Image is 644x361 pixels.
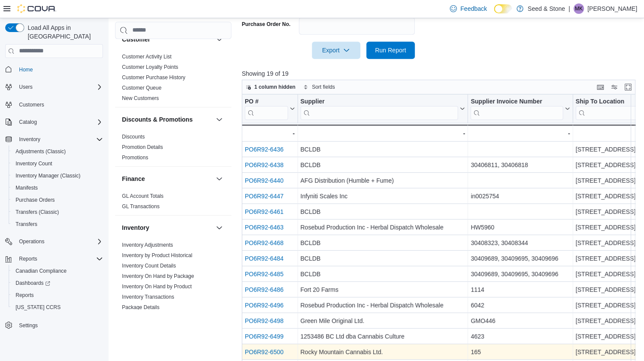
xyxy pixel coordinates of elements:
[2,63,106,76] button: Home
[245,97,288,106] div: PO #
[17,4,56,13] img: Cova
[19,119,37,126] span: Catalog
[471,191,570,201] div: in0025754
[471,160,570,170] div: 30406811, 30406818
[19,322,38,329] span: Settings
[122,174,145,183] h3: Finance
[12,195,103,205] span: Purchase Orders
[576,97,638,106] div: Ship To Location
[2,133,106,145] button: Inventory
[122,203,160,210] span: GL Transactions
[471,300,570,310] div: 6042
[122,84,161,91] span: Customer Queue
[122,95,159,102] span: New Customers
[471,128,570,139] div: -
[245,161,284,168] a: PO6R92-6438
[9,145,106,158] button: Adjustments (Classic)
[471,97,563,119] div: Supplier Invoice Number
[471,238,570,248] div: 30408323, 30408344
[16,254,103,264] span: Reports
[300,175,465,186] div: AFG Distribution (Humble + Fume)
[16,292,34,299] span: Reports
[19,101,44,108] span: Customers
[214,34,224,45] button: Customer
[16,148,66,155] span: Adjustments (Classic)
[16,319,103,330] span: Settings
[12,146,103,157] span: Adjustments (Classic)
[122,304,160,311] span: Package Details
[12,171,103,181] span: Inventory Manager (Classic)
[122,53,172,60] span: Customer Activity List
[245,302,284,309] a: PO6R92-6496
[245,255,284,262] a: PO6R92-6484
[122,115,212,124] button: Discounts & Promotions
[122,304,160,310] a: Package Details
[471,269,570,279] div: 30409689, 30409695, 30409696
[244,128,295,139] div: -
[122,35,150,44] h3: Customer
[528,3,565,14] p: Seed & Stone
[609,82,619,92] button: Display options
[245,239,284,246] a: PO6R92-6468
[2,81,106,93] button: Users
[122,54,172,60] a: Customer Activity List
[568,3,570,14] p: |
[245,348,284,355] a: PO6R92-6500
[312,84,335,90] span: Sort fields
[122,223,149,232] h3: Inventory
[122,174,212,183] button: Finance
[16,100,48,110] a: Customers
[366,42,415,59] button: Run Report
[122,74,186,81] span: Customer Purchase History
[2,98,106,111] button: Customers
[16,99,103,110] span: Customers
[16,254,41,264] button: Reports
[300,269,465,279] div: BCLDB
[245,286,284,293] a: PO6R92-6486
[9,158,106,170] button: Inventory Count
[300,160,465,170] div: BCLDB
[12,183,103,193] span: Manifests
[122,262,176,269] span: Inventory Count Details
[245,177,284,184] a: PO6R92-6440
[12,290,37,300] a: Reports
[122,193,163,200] span: GL Account Totals
[12,207,62,217] a: Transfers (Classic)
[245,146,284,153] a: PO6R92-6436
[300,284,465,295] div: Fort 20 Farms
[122,293,174,300] span: Inventory Transactions
[9,194,106,206] button: Purchase Orders
[9,289,106,301] button: Reports
[16,64,103,75] span: Home
[300,300,465,310] div: Rosebud Production Inc - Herbal Dispatch Wholesale
[300,238,465,248] div: BCLDB
[24,23,103,41] span: Load All Apps in [GEOGRAPHIC_DATA]
[122,242,173,248] span: Inventory Adjustments
[12,266,70,276] a: Canadian Compliance
[115,52,231,107] div: Customer
[16,82,36,92] button: Users
[16,64,36,75] a: Home
[575,3,583,14] span: MK
[245,333,284,340] a: PO6R92-6499
[300,82,338,92] button: Sort fields
[312,42,360,59] button: Export
[16,304,61,311] span: [US_STATE] CCRS
[16,117,40,127] button: Catalog
[214,114,224,125] button: Discounts & Promotions
[16,236,103,247] span: Operations
[122,155,148,161] a: Promotions
[122,283,192,290] span: Inventory On Hand by Product
[122,193,163,199] a: GL Account Totals
[16,268,67,274] span: Canadian Compliance
[300,144,465,155] div: BCLDB
[122,144,163,151] span: Promotion Details
[16,117,103,127] span: Catalog
[122,144,163,150] a: Promotion Details
[115,132,231,166] div: Discounts & Promotions
[12,183,41,193] a: Manifests
[12,146,69,157] a: Adjustments (Classic)
[16,320,41,331] a: Settings
[16,197,55,203] span: Purchase Orders
[300,316,465,326] div: Green Mile Original Ltd.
